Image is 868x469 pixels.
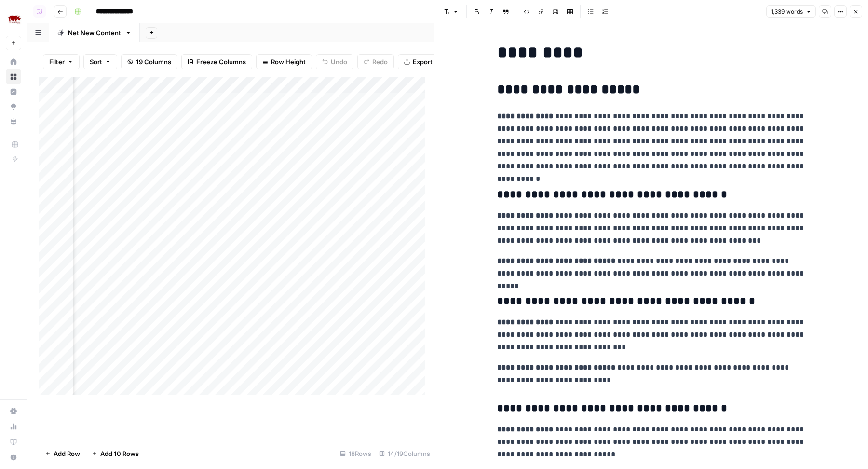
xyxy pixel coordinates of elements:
span: Add Row [54,449,80,458]
span: Sort [90,57,102,67]
a: Opportunities [6,99,21,114]
button: Redo [357,54,394,69]
button: 1,339 words [766,5,816,18]
button: Workspace: Rhino Africa [6,8,21,32]
span: 19 Columns [136,57,171,67]
a: Settings [6,403,21,419]
a: Net New Content [49,23,140,42]
button: Add 10 Rows [86,446,145,461]
span: Freeze Columns [196,57,246,67]
div: 18 Rows [336,446,375,461]
a: Your Data [6,114,21,129]
a: Usage [6,419,21,434]
button: Sort [83,54,117,69]
button: Undo [316,54,353,69]
button: 19 Columns [121,54,177,69]
span: 1,339 words [771,7,803,16]
a: Learning Hub [6,434,21,450]
span: Row Height [271,57,306,67]
button: Row Height [256,54,312,69]
div: Net New Content [68,28,121,38]
div: 14/19 Columns [375,446,434,461]
a: Home [6,54,21,69]
span: Filter [49,57,65,67]
button: Freeze Columns [181,54,252,69]
a: Insights [6,84,21,99]
button: Export CSV [398,54,453,69]
button: Help + Support [6,450,21,465]
button: Add Row [39,446,86,461]
span: Undo [331,57,347,67]
span: Add 10 Rows [100,449,139,458]
a: Browse [6,69,21,84]
button: Filter [43,54,80,69]
span: Export CSV [413,57,447,67]
span: Redo [372,57,388,67]
img: Rhino Africa Logo [6,11,23,28]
